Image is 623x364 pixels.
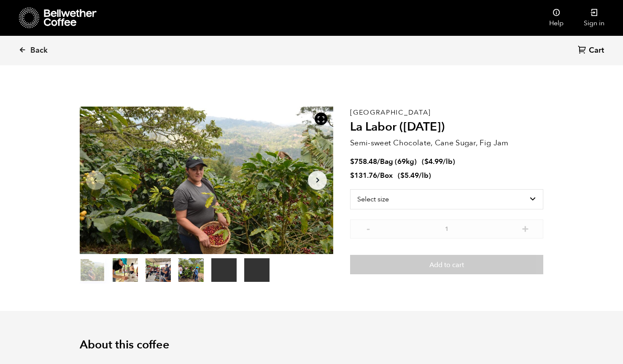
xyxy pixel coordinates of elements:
[419,171,429,180] span: /lb
[350,171,354,180] span: $
[377,171,380,180] span: /
[350,171,377,180] bdi: 131.76
[30,45,48,56] span: Back
[380,157,417,166] span: Bag (69kg)
[377,157,380,166] span: /
[350,120,543,134] h2: La Labor ([DATE])
[244,258,270,282] video: Your browser does not support the video tag.
[422,157,455,166] span: ( )
[80,338,544,352] h2: About this coffee
[443,157,453,166] span: /lb
[400,171,405,180] span: $
[520,224,531,232] button: +
[350,137,543,149] p: Semi-sweet Chocolate, Cane Sugar, Fig Jam
[589,45,604,56] span: Cart
[363,224,373,232] button: -
[398,171,431,180] span: ( )
[350,157,377,166] bdi: 758.48
[424,157,443,166] bdi: 4.99
[211,258,237,282] video: Your browser does not support the video tag.
[350,255,543,274] button: Add to cart
[578,45,606,56] a: Cart
[380,171,393,180] span: Box
[350,157,354,166] span: $
[400,171,419,180] bdi: 5.49
[424,157,429,166] span: $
